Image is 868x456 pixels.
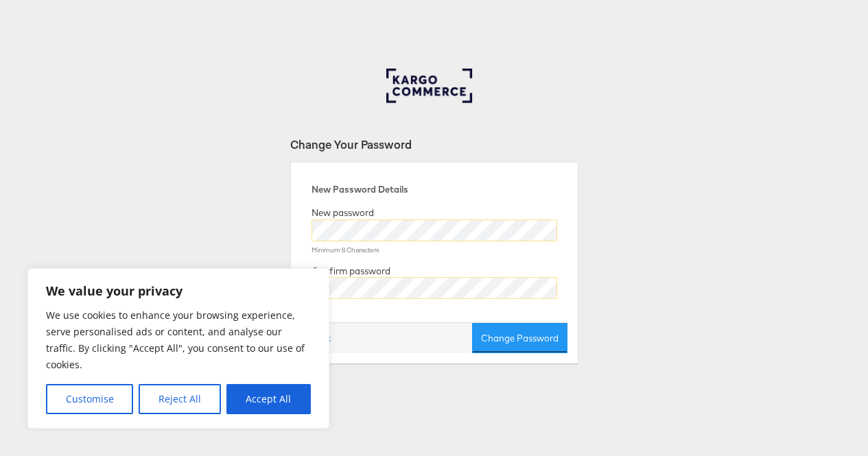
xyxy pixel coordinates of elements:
[27,268,329,429] div: We value your privacy
[46,283,311,299] p: We value your privacy
[46,384,133,414] button: Customise
[312,183,557,196] div: New Password Details
[46,307,311,373] p: We use cookies to enhance your browsing experience, serve personalised ads or content, and analys...
[472,323,567,354] button: Change Password
[290,136,578,152] div: Change Your Password
[312,265,390,278] label: Confirm password
[226,384,311,414] button: Accept All
[309,332,331,345] a: Back
[139,384,220,414] button: Reject All
[312,245,379,254] small: Minimum 8 Characters
[312,206,374,219] label: New password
